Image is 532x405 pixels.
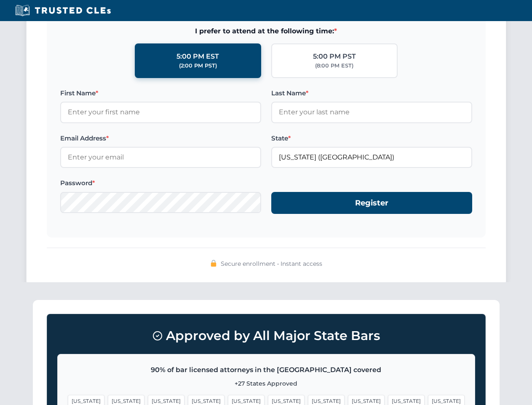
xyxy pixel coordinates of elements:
[60,133,261,143] label: Email Address
[13,4,113,17] img: Trusted CLEs
[57,324,475,347] h3: Approved by All Major State Bars
[271,192,472,214] button: Register
[313,51,356,62] div: 5:00 PM PST
[60,147,261,168] input: Enter your email
[60,88,261,98] label: First Name
[271,133,472,143] label: State
[210,260,217,267] img: 🔒
[68,379,465,388] p: +27 States Approved
[60,178,261,188] label: Password
[179,62,217,70] div: (2:00 PM PST)
[68,364,465,375] p: 90% of bar licensed attorneys in the [GEOGRAPHIC_DATA] covered
[271,88,472,98] label: Last Name
[60,26,472,37] span: I prefer to attend at the following time:
[60,102,261,123] input: Enter your first name
[176,51,219,62] div: 5:00 PM EST
[221,259,322,268] span: Secure enrollment • Instant access
[271,102,472,123] input: Enter your last name
[315,62,353,70] div: (8:00 PM EST)
[271,147,472,168] input: Washington (WA)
